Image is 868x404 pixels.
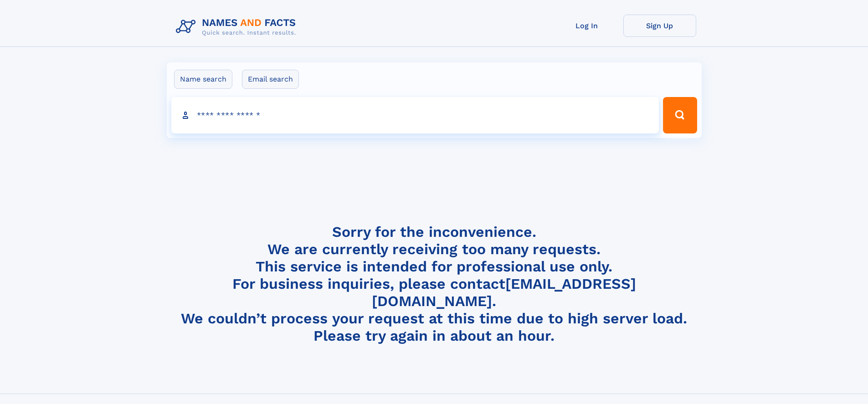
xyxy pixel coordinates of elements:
[172,15,303,39] img: Logo Names and Facts
[550,15,623,37] a: Log In
[242,70,299,89] label: Email search
[623,15,696,37] a: Sign Up
[174,70,232,89] label: Name search
[171,97,659,133] input: search input
[172,223,696,345] h4: Sorry for the inconvenience. We are currently receiving too many requests. This service is intend...
[372,275,636,310] a: [EMAIL_ADDRESS][DOMAIN_NAME]
[663,97,697,133] button: Search Button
